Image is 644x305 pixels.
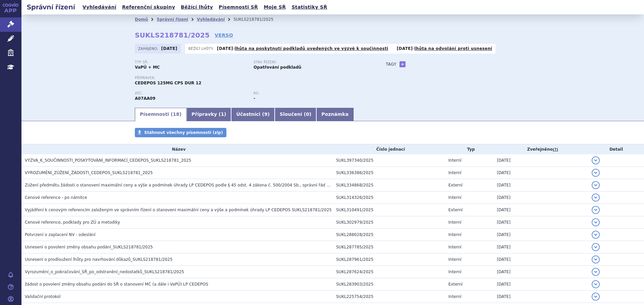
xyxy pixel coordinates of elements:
[25,294,61,299] span: Validační protokol
[25,195,87,200] span: Cenové reference - po námitce
[179,3,215,12] a: Běžící lhůty
[386,60,396,68] h3: Tagy
[493,154,588,167] td: [DATE]
[493,167,588,179] td: [DATE]
[135,91,247,95] p: ATC:
[120,3,177,12] a: Referenční skupiny
[21,144,333,154] th: Název
[493,192,588,204] td: [DATE]
[233,14,282,24] li: SUKLS218781/2025
[448,294,462,299] span: Interní
[493,291,588,303] td: [DATE]
[316,108,354,121] a: Poznámka
[135,31,210,39] strong: SUKLS218781/2025
[588,144,644,154] th: Detail
[157,17,188,22] a: Správní řízení
[397,46,413,51] strong: [DATE]
[592,218,600,226] button: detail
[235,46,388,51] a: lhůta na poskytnutí podkladů uvedených ve výzvě k součinnosti
[25,245,153,249] span: Usnesení o povolení změny obsahu podání_SUKLS218781/2025
[138,46,159,51] span: Zahájeno:
[448,208,463,212] span: Externí
[333,179,445,192] td: SUKL334868/2025
[592,255,600,263] button: detail
[592,156,600,164] button: detail
[493,216,588,229] td: [DATE]
[197,17,225,22] a: Vyhledávání
[254,65,301,70] strong: Opatřování podkladů
[493,229,588,241] td: [DATE]
[448,158,462,163] span: Interní
[397,46,492,51] p: -
[448,183,463,187] span: Externí
[306,111,309,117] span: 0
[215,32,233,39] a: VERSO
[25,170,153,175] span: VYROZUMĚNÍ_ZÚŽENÍ_ŽÁDOSTI_CEDEPOS_SUKLS218781_2025
[493,278,588,291] td: [DATE]
[25,232,96,237] span: Potvrzení o zaplacení NV - odeslání
[275,108,316,121] a: Sloučení (0)
[333,216,445,229] td: SUKL302979/2025
[592,231,600,239] button: detail
[448,195,462,200] span: Interní
[21,2,80,12] h2: Správní řízení
[333,154,445,167] td: SUKL397340/2025
[493,144,588,154] th: Zveřejněno
[173,111,179,117] span: 18
[592,293,600,301] button: detail
[221,111,224,117] span: 1
[399,61,406,67] a: +
[333,167,445,179] td: SUKL336386/2025
[592,181,600,189] button: detail
[25,270,184,274] span: Vyrozumění_o_pokračování_SŘ_po_odstranění_nedostatků_SUKLS218781/2025
[592,268,600,276] button: detail
[448,170,462,175] span: Interní
[448,245,462,249] span: Interní
[333,266,445,278] td: SUKL287624/2025
[592,194,600,202] button: detail
[217,46,388,51] p: -
[25,257,172,262] span: Usnesení o prodloužení lhůty pro navrhování důkazů_SUKLS218781/2025
[333,278,445,291] td: SUKL283903/2025
[493,204,588,216] td: [DATE]
[135,60,247,64] p: Typ SŘ:
[135,65,160,70] strong: VaPÚ + MC
[231,108,274,121] a: Účastníci (9)
[135,108,186,121] a: Písemnosti (18)
[189,46,215,51] span: Běžící lhůty:
[254,96,255,101] strong: -
[333,291,445,303] td: SUKL225754/2025
[254,60,366,64] p: Stav řízení:
[254,91,366,95] p: RS:
[493,241,588,253] td: [DATE]
[135,96,155,101] strong: VANKOMYCIN
[333,241,445,253] td: SUKL287785/2025
[448,232,462,237] span: Interní
[592,243,600,251] button: detail
[217,3,260,12] a: Písemnosti SŘ
[25,282,208,287] span: žádost o povolení změny obsahu podání do SŘ o stanovení MC (a dále i VaPÚ) LP CEDEPOS
[448,220,462,225] span: Interní
[25,183,366,187] span: Zúžení předmětu žádosti o stanovení maximální ceny a výše a podmínek úhrady LP CEDEPOS podle § 45...
[333,192,445,204] td: SUKL314326/2025
[493,179,588,192] td: [DATE]
[161,46,177,51] strong: [DATE]
[333,253,445,266] td: SUKL287961/2025
[25,158,191,163] span: VÝZVA_K_SOUČINNOSTI_POSKYTOVÁNÍ_INFORMACÍ_CEDEPOS_SUKLS218781_2025
[553,147,558,152] abbr: (?)
[25,208,332,212] span: Vyjádření k cenovým referencím založeným ve správním řízení o stanovení maximální ceny a výše a p...
[448,270,462,274] span: Interní
[333,204,445,216] td: SUKL310491/2025
[493,266,588,278] td: [DATE]
[25,220,120,225] span: Cenové reference, podklady pro ZÚ a metodiky
[135,76,372,80] p: Přípravek:
[186,108,231,121] a: Přípravky (1)
[493,253,588,266] td: [DATE]
[445,144,494,154] th: Typ
[217,46,233,51] strong: [DATE]
[264,111,268,117] span: 9
[592,280,600,288] button: detail
[333,229,445,241] td: SUKL288028/2025
[289,3,329,12] a: Statistiky SŘ
[333,144,445,154] th: Číslo jednací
